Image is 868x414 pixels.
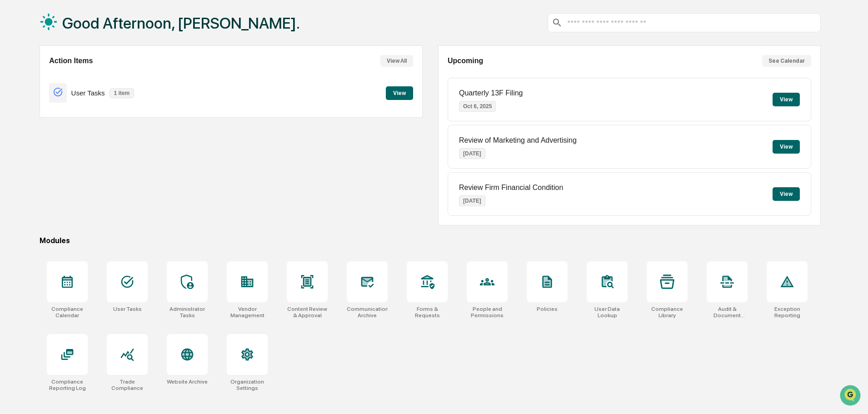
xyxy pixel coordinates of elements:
[380,55,413,67] button: View All
[773,187,800,201] button: View
[287,306,328,319] div: Content Review & Approval
[62,111,116,127] a: 🗄️Attestations
[448,57,483,65] h2: Upcoming
[587,306,628,319] div: User Data Lookup
[90,154,110,161] span: Pylon
[386,88,413,97] a: View
[5,111,62,127] a: 🖐️Preclearance
[66,115,73,123] div: 🗄️
[459,184,563,192] p: Review Firm Financial Condition
[5,128,61,145] a: 🔎Data Lookup
[762,55,811,67] button: See Calendar
[467,306,508,319] div: People and Permissions
[47,306,88,319] div: Compliance Calendar
[18,115,59,124] span: Preclearance
[459,148,485,159] p: [DATE]
[647,306,688,319] div: Compliance Library
[75,115,113,124] span: Attestations
[31,79,115,86] div: We're available if you need us!
[407,306,448,319] div: Forms & Requests
[227,379,268,391] div: Organization Settings
[773,140,800,154] button: View
[9,19,165,34] p: How can we help?
[167,379,208,385] div: Website Archive
[18,132,57,141] span: Data Lookup
[773,93,800,106] button: View
[767,306,808,319] div: Exception Reporting
[40,236,821,245] div: Modules
[227,306,268,319] div: Vendor Management
[113,306,142,312] div: User Tasks
[9,133,16,140] div: 🔎
[839,384,863,409] iframe: Open customer support
[347,306,388,319] div: Communications Archive
[155,72,165,83] button: Start new chat
[459,89,523,97] p: Quarterly 13F Filing
[9,115,16,123] div: 🖐️
[62,14,300,32] h1: Good Afternoon, [PERSON_NAME].
[49,57,93,65] h2: Action Items
[386,86,413,100] button: View
[64,154,110,161] a: Powered byPylon
[110,88,135,98] p: 1 item
[459,101,496,112] p: Oct 6, 2025
[47,379,88,391] div: Compliance Reporting Log
[71,89,105,97] p: User Tasks
[9,70,25,86] img: 1746055101610-c473b297-6a78-478c-a979-82029cc54cd1
[167,306,208,319] div: Administrator Tasks
[459,195,485,206] p: [DATE]
[459,136,577,145] p: Review of Marketing and Advertising
[107,379,148,391] div: Trade Compliance
[707,306,748,319] div: Audit & Document Logs
[31,70,149,79] div: Start new chat
[537,306,558,312] div: Policies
